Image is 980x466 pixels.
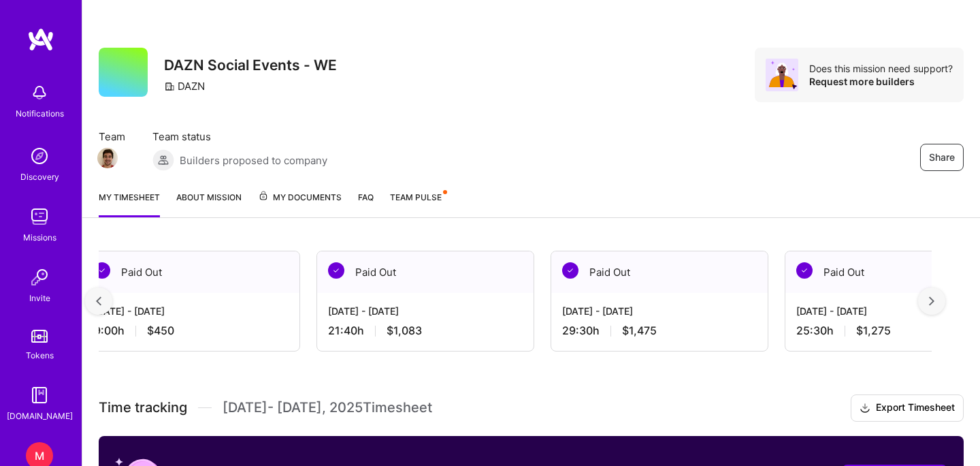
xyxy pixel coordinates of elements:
div: Paid Out [317,251,534,293]
img: Paid Out [562,262,578,279]
a: FAQ [358,190,374,217]
span: [DATE] - [DATE] , 2025 Timesheet [223,399,432,416]
div: Does this mission need support? [809,62,953,75]
img: right [929,296,934,306]
img: Paid Out [796,262,813,279]
div: DAZN [164,79,205,93]
span: Team status [152,129,327,144]
img: Paid Out [94,262,110,279]
span: $1,275 [856,324,891,338]
img: tokens [31,330,48,343]
a: About Mission [176,190,242,217]
div: 9:00 h [94,324,289,338]
a: Team Pulse [390,190,446,217]
span: Share [929,151,955,164]
div: Missions [23,230,56,245]
span: Time tracking [99,399,187,416]
img: guide book [26,382,53,409]
span: Team Pulse [390,192,442,202]
span: Team [99,129,125,144]
img: left [96,296,101,306]
img: logo [27,27,54,52]
a: My Documents [258,190,342,217]
div: Invite [29,291,50,305]
i: icon Download [860,401,870,416]
div: Discovery [20,170,59,184]
div: [DOMAIN_NAME] [7,409,73,423]
img: teamwork [26,203,53,230]
img: Builders proposed to company [152,149,174,171]
button: Export Timesheet [851,394,964,422]
div: Paid Out [551,251,768,293]
img: Invite [26,264,53,291]
span: Builders proposed to company [180,153,327,168]
div: Tokens [26,348,54,362]
div: Notifications [16,106,64,121]
img: bell [26,79,53,106]
span: $450 [147,324,174,338]
div: 29:30 h [562,324,757,338]
h3: DAZN Social Events - WE [164,57,337,74]
div: [DATE] - [DATE] [562,304,757,318]
a: My timesheet [99,190,160,217]
i: icon CompanyGray [164,81,175,92]
div: Paid Out [83,251,299,293]
img: Paid Out [328,262,344,279]
span: $1,475 [622,324,657,338]
div: Request more builders [809,75,953,88]
div: [DATE] - [DATE] [94,304,289,318]
span: $1,083 [387,324,422,338]
a: Team Member Avatar [99,146,116,170]
span: My Documents [258,190,342,205]
div: [DATE] - [DATE] [328,304,523,318]
img: discovery [26,142,53,170]
div: 21:40 h [328,324,523,338]
img: Team Member Avatar [97,148,118,168]
button: Share [920,144,964,171]
img: Avatar [766,59,798,91]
